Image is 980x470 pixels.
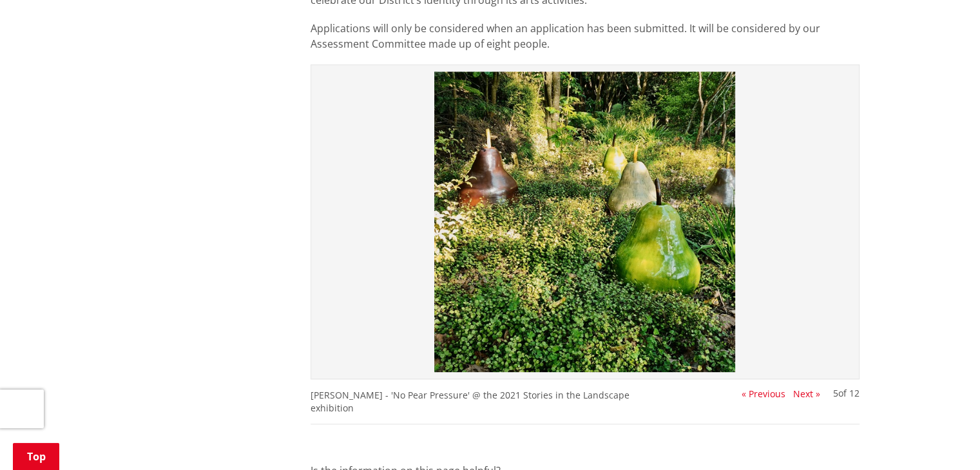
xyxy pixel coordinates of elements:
[921,416,967,462] iframe: Messenger Launcher
[318,71,852,372] img: Catherine Vowles - No Pear Pressure 20211102_172013_10
[13,443,59,470] a: Top
[311,389,673,414] p: [PERSON_NAME] - 'No Pear Pressure' @ the 2021 Stories in the Landscape exhibition
[833,389,860,398] div: of 12
[311,21,860,52] p: Applications will only be considered when an application has been submitted. It will be considere...
[742,389,785,399] button: « Previous
[793,389,820,399] button: Next »
[833,387,838,399] span: 5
